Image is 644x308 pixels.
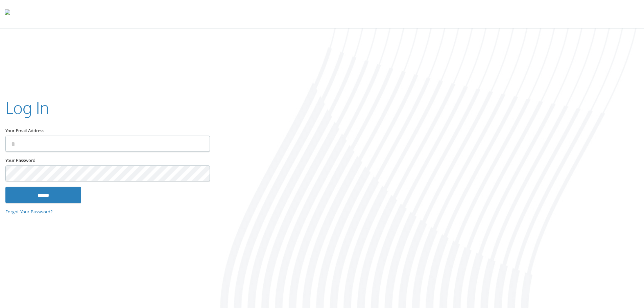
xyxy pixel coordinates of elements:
[5,96,49,119] h2: Log In
[5,7,10,21] img: todyl-logo-dark.svg
[196,169,205,177] keeper-lock: Open Keeper Popup
[5,157,209,165] label: Your Password
[196,140,205,148] keeper-lock: Open Keeper Popup
[5,209,53,216] a: Forgot Your Password?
